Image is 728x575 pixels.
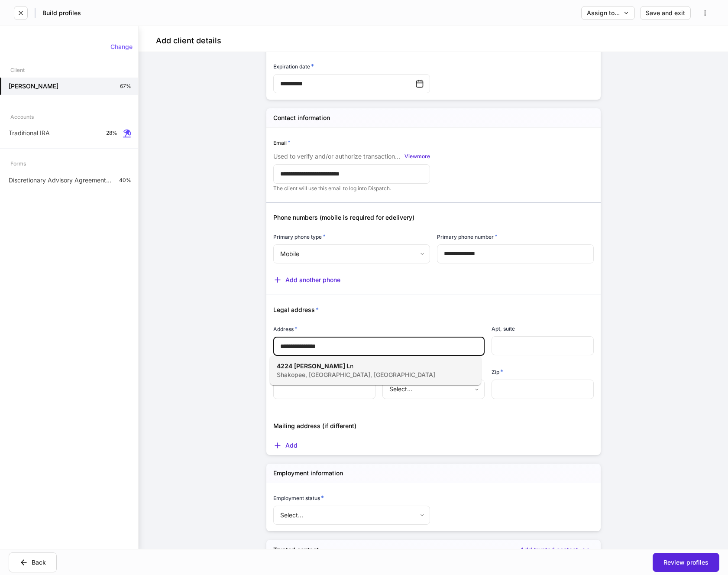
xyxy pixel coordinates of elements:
h6: Primary phone type [273,232,326,241]
p: Traditional IRA [9,129,50,137]
div: Mobile [273,244,430,263]
div: Client [10,62,25,78]
span: n [350,362,353,370]
div: Legal address [266,295,594,314]
span: 4224 [277,362,292,370]
div: Select... [273,506,430,525]
p: The client will use this email to log into Dispatch. [273,185,430,192]
div: Email [273,138,430,147]
p: 40% [119,177,131,184]
div: Shakopee, [GEOGRAPHIC_DATA], [GEOGRAPHIC_DATA] [277,370,455,379]
button: Save and exit [640,6,691,20]
p: Used to verify and/or authorize transactions for electronic delivery. [273,152,403,161]
h6: Employment status [273,494,324,502]
button: Assign to... [581,6,635,20]
button: Viewmore [404,152,430,161]
button: Review profiles [653,553,719,572]
h5: [PERSON_NAME] [9,82,58,91]
div: Review profiles [663,559,709,565]
h6: Expiration date [273,62,314,71]
h6: Zip [492,367,503,376]
div: Save and exit [646,10,685,16]
div: View more [404,154,430,159]
button: Back [9,552,57,572]
div: Phone numbers (mobile is required for edelivery) [266,203,594,222]
h5: Trusted contact [273,546,319,554]
h4: Add client details [156,36,221,46]
p: Discretionary Advisory Agreement: Client Wrap Fee [9,176,112,185]
button: Add another phone [273,276,340,284]
h6: Primary phone number [437,232,498,241]
div: Mailing address (if different) [266,411,594,430]
h5: Employment information [273,469,343,478]
p: 28% [106,130,117,136]
div: Select... [382,380,484,399]
div: Back [19,558,46,567]
p: 67% [120,83,131,90]
h6: Apt, suite [492,325,515,333]
button: Add trusted contact [520,546,594,554]
div: Assign to... [587,10,629,16]
button: Add [273,441,298,450]
div: Forms [10,156,26,171]
div: Accounts [10,109,34,124]
h5: Contact information [273,114,330,122]
h6: Address [273,325,298,333]
button: Change [105,40,138,54]
h5: Build profiles [42,9,81,17]
span: [PERSON_NAME] L [294,362,350,370]
div: Change [110,44,133,50]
